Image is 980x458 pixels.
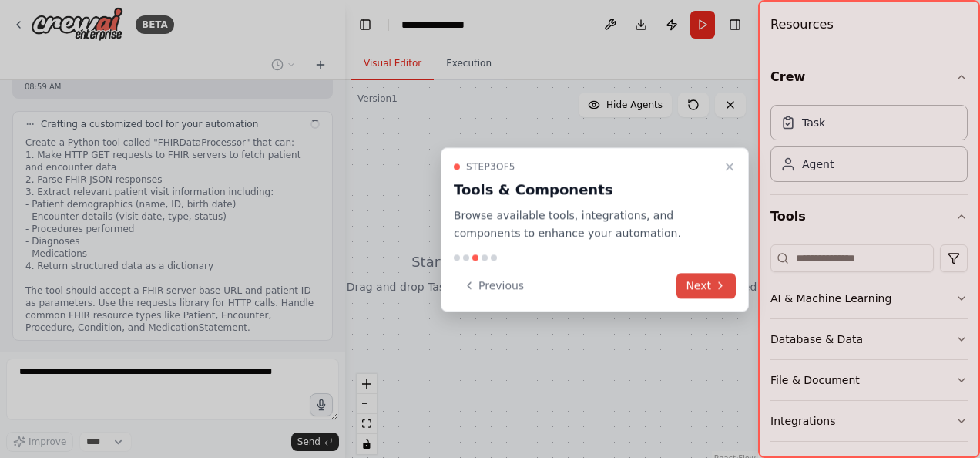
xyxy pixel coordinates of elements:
[676,273,736,298] button: Next
[454,179,717,200] h3: Tools & Components
[466,160,515,173] span: Step 3 of 5
[354,14,376,35] button: Hide left sidebar
[454,207,717,242] p: Browse available tools, integrations, and components to enhance your automation.
[720,157,739,176] button: Close walkthrough
[454,273,533,298] button: Previous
